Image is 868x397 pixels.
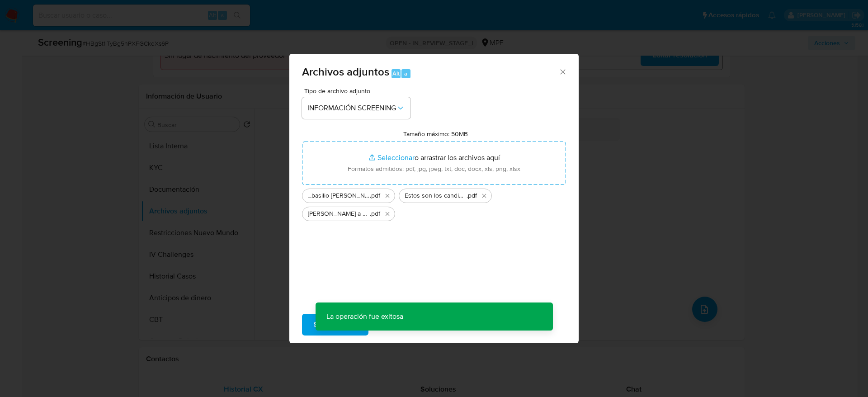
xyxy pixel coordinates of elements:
[403,130,468,138] label: Tamaño máximo: 50MB
[314,315,357,335] span: Subir archivo
[384,315,413,335] span: Cancelar
[370,191,380,200] span: .pdf
[316,302,414,331] p: La operación fue exitosa
[307,104,396,113] span: INFORMACIÓN SCREENING
[404,69,407,78] span: a
[302,64,389,80] span: Archivos adjuntos
[382,190,393,201] button: Eliminar _basilio francisco saavedra posso_ lavado de dinero - Buscar con Google.pdf
[392,69,400,78] span: Alt
[479,190,490,201] button: Eliminar Estos son los candidatos que se disputarán la plaza de fiscal supremo que dejó Patricia ...
[302,185,566,221] ul: Archivos seleccionados
[405,191,467,200] span: Estos son los candidatos que se disputarán la plaza de fiscal supremo que dejó [PERSON_NAME] - In...
[370,209,380,218] span: .pdf
[304,88,413,94] span: Tipo de archivo adjunto
[308,191,370,200] span: _basilio [PERSON_NAME] posso_ lavado de dinero - Buscar con Google
[558,67,566,76] button: Cerrar
[467,191,477,200] span: .pdf
[382,208,393,219] button: Eliminar Luis Arce Córdova a un paso de regresar_ Pide ser restituido inmediatamente y que se sus...
[302,97,410,119] button: INFORMACIÓN SCREENING
[302,314,368,336] button: Subir archivo
[308,209,370,218] span: [PERSON_NAME] a un paso de regresar_ Pide ser restituido inmediatamente y que se suspenda concurs...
